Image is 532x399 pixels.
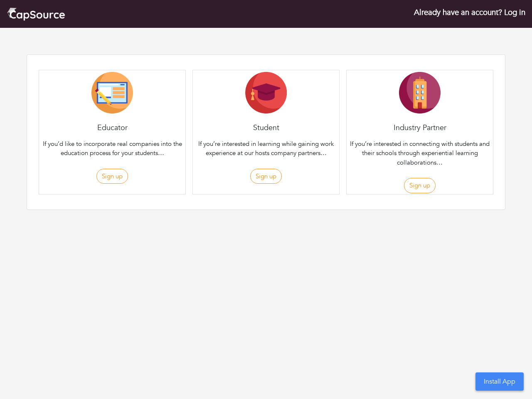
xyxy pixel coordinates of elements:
[195,139,337,158] p: If you’re interested in learning while gaining work experience at our hosts company partners…
[39,123,185,133] h4: Educator
[399,72,441,113] img: Company-Icon-7f8a26afd1715722aa5ae9dc11300c11ceeb4d32eda0db0d61c21d11b95ecac6.png
[193,123,339,133] h4: Student
[245,72,287,113] img: Student-Icon-6b6867cbad302adf8029cb3ecf392088beec6a544309a027beb5b4b4576828a8.png
[414,7,525,18] a: Already have an account? Log in
[96,169,128,184] button: Sign up
[404,178,436,193] button: Sign up
[41,139,184,158] p: If you’d like to incorporate real companies into the education process for your students…
[475,372,524,391] button: Install App
[348,139,491,167] p: If you’re interested in connecting with students and their schools through experiential learning ...
[250,169,282,184] button: Sign up
[7,7,65,21] img: cap_logo.png
[91,72,133,113] img: Educator-Icon-31d5a1e457ca3f5474c6b92ab10a5d5101c9f8fbafba7b88091835f1a8db102f.png
[347,123,493,133] h4: Industry Partner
